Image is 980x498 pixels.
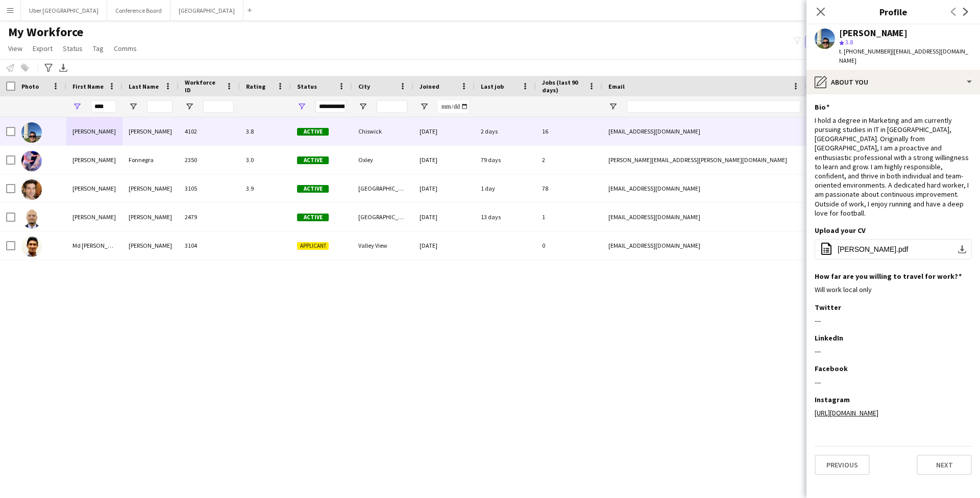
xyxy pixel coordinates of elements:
[297,185,329,193] span: Active
[815,408,878,417] a: [URL][DOMAIN_NAME]
[91,100,116,113] input: First Name Filter Input
[185,102,194,111] button: Open Filter Menu
[179,203,240,231] div: 2479
[147,100,173,113] input: Last Name Filter Input
[21,208,42,228] img: Juan Paolo Guillermo
[413,231,475,259] div: [DATE]
[608,83,625,90] span: Email
[815,303,841,312] h3: Twitter
[536,174,602,202] div: 78
[475,203,536,231] div: 13 days
[72,102,82,111] button: Open Filter Menu
[246,83,265,90] span: Rating
[602,231,806,259] div: [EMAIL_ADDRESS][DOMAIN_NAME]
[21,122,42,143] img: Juan Fernando Gil
[352,117,413,145] div: Chiswick
[815,285,972,294] div: Will work local only
[8,44,22,53] span: View
[122,117,179,145] div: [PERSON_NAME]
[413,117,475,145] div: [DATE]
[839,29,908,38] div: [PERSON_NAME]
[815,333,843,343] h3: LinkedIn
[413,203,475,231] div: [DATE]
[815,102,829,112] h3: Bio
[839,47,892,55] span: t. [PHONE_NUMBER]
[59,42,87,55] a: Status
[815,364,848,373] h3: Facebook
[179,174,240,202] div: 3105
[66,117,122,145] div: [PERSON_NAME]
[297,128,329,136] span: Active
[110,42,141,55] a: Comms
[602,174,806,202] div: [EMAIL_ADDRESS][DOMAIN_NAME]
[21,237,42,257] img: Md Rejuan Hassan Rijvi
[21,83,39,90] span: Photo
[352,203,413,231] div: [GEOGRAPHIC_DATA]
[602,146,806,174] div: [PERSON_NAME][EMAIL_ADDRESS][PERSON_NAME][DOMAIN_NAME]
[815,455,870,475] button: Previous
[21,151,42,171] img: Juan Fonnegra
[358,102,367,111] button: Open Filter Menu
[815,378,972,387] div: ---
[107,1,170,20] button: Conference Board
[66,231,122,259] div: Md [PERSON_NAME]
[129,102,138,111] button: Open Filter Menu
[413,146,475,174] div: [DATE]
[845,38,853,46] span: 3.8
[129,83,159,90] span: Last Name
[536,117,602,145] div: 16
[420,102,429,111] button: Open Filter Menu
[627,100,800,113] input: Email Filter Input
[815,239,972,259] button: [PERSON_NAME].pdf
[203,100,234,113] input: Workforce ID Filter Input
[66,174,122,202] div: [PERSON_NAME]
[240,117,291,145] div: 3.8
[608,102,618,111] button: Open Filter Menu
[179,231,240,259] div: 3104
[481,83,504,90] span: Last job
[352,231,413,259] div: Valley View
[33,44,53,53] span: Export
[413,174,475,202] div: [DATE]
[29,42,57,55] a: Export
[122,231,179,259] div: [PERSON_NAME]
[179,117,240,145] div: 4102
[8,24,83,40] span: My Workforce
[297,214,329,221] span: Active
[297,102,306,111] button: Open Filter Menu
[806,5,980,18] h3: Profile
[815,395,850,404] h3: Instagram
[66,146,122,174] div: [PERSON_NAME]
[377,100,407,113] input: City Filter Input
[815,116,972,218] div: I hold a degree in Marketing and am currently pursuing studies in IT in [GEOGRAPHIC_DATA], [GEOGR...
[805,36,856,48] button: Everyone2,166
[602,203,806,231] div: [EMAIL_ADDRESS][DOMAIN_NAME]
[122,203,179,231] div: [PERSON_NAME]
[475,174,536,202] div: 1 day
[815,272,962,281] h3: How far are you willing to travel for work?
[21,179,42,200] img: Juan Montes
[240,174,291,202] div: 3.9
[438,100,469,113] input: Joined Filter Input
[21,1,107,20] button: Uber [GEOGRAPHIC_DATA]
[838,245,909,253] span: [PERSON_NAME].pdf
[602,117,806,145] div: [EMAIL_ADDRESS][DOMAIN_NAME]
[917,455,972,475] button: Next
[240,146,291,174] div: 3.0
[536,146,602,174] div: 2
[358,83,370,90] span: City
[542,78,584,94] span: Jobs (last 90 days)
[66,203,122,231] div: [PERSON_NAME]
[63,44,83,53] span: Status
[475,117,536,145] div: 2 days
[839,47,968,64] span: | [EMAIL_ADDRESS][DOMAIN_NAME]
[420,83,439,90] span: Joined
[42,62,55,74] app-action-btn: Advanced filters
[806,70,980,94] div: About you
[297,156,329,164] span: Active
[89,42,108,55] a: Tag
[475,146,536,174] div: 79 days
[352,146,413,174] div: Oxley
[297,83,317,90] span: Status
[114,44,137,53] span: Comms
